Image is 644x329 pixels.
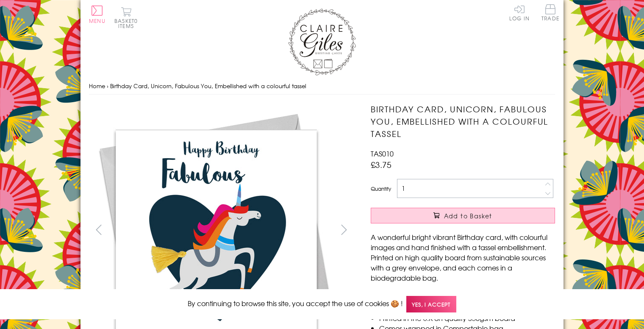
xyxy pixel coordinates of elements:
h1: Birthday Card, Unicorn, Fabulous You, Embellished with a colourful tassel [371,103,555,139]
span: TAS010 [371,148,394,159]
span: Menu [89,17,105,25]
button: prev [89,220,108,239]
img: Claire Giles Greetings Cards [288,8,356,75]
a: Trade [541,4,559,22]
a: Log In [509,4,530,21]
span: £3.75 [371,159,391,170]
span: › [107,82,108,90]
span: Yes, I accept [406,296,456,312]
button: Basket0 items [114,7,138,28]
span: Trade [541,4,559,21]
span: Add to Basket [444,212,492,220]
label: Quantity [371,185,391,192]
a: Home [89,82,105,90]
nav: breadcrumbs [89,78,555,95]
button: next [335,220,354,239]
span: 0 items [118,17,138,30]
p: A wonderful bright vibrant Birthday card, with colourful images and hand finished with a tassel e... [371,232,555,283]
button: Add to Basket [371,208,555,223]
button: Menu [89,6,105,23]
span: Birthday Card, Unicorn, Fabulous You, Embellished with a colourful tassel [110,82,306,90]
